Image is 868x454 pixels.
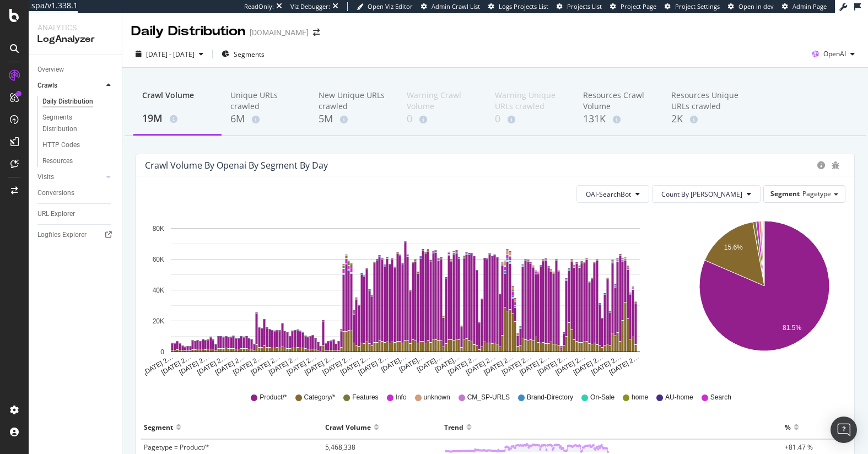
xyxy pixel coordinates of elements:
[728,2,774,11] a: Open in dev
[675,2,720,10] span: Project Settings
[421,2,480,11] a: Admin Crawl List
[785,442,813,452] span: +81.47 %
[42,139,80,151] div: HTTP Codes
[153,287,164,294] text: 40K
[683,212,845,377] svg: A chart.
[37,33,113,46] div: LogAnalyzer
[244,2,274,11] div: ReadOnly:
[444,418,463,436] div: Trend
[145,160,328,171] div: Crawl Volume by openai by Segment by Day
[823,49,846,58] span: OpenAI
[142,90,213,111] div: Crawl Volume
[146,50,195,59] span: [DATE] - [DATE]
[590,393,614,402] span: On-Sale
[495,112,565,126] div: 0
[42,139,114,151] a: HTTP Codes
[325,418,371,436] div: Crawl Volume
[153,317,164,325] text: 20K
[37,229,87,241] div: Logfiles Explorer
[37,80,103,91] a: Crawls
[325,442,355,452] span: 5,468,338
[527,393,573,402] span: Brand-Directory
[661,190,742,199] span: Count By Day
[467,393,510,402] span: CM_SP-URLS
[665,393,693,402] span: AU-home
[304,393,336,402] span: Category/*
[738,2,774,10] span: Open in dev
[37,187,114,199] a: Conversions
[37,208,75,220] div: URL Explorer
[610,2,656,11] a: Project Page
[145,212,666,377] svg: A chart.
[352,393,378,402] span: Features
[42,155,73,167] div: Resources
[37,208,114,220] a: URL Explorer
[37,80,57,91] div: Crawls
[424,393,450,402] span: unknown
[37,64,114,75] a: Overview
[499,2,548,10] span: Logs Projects List
[37,229,114,241] a: Logfiles Explorer
[37,187,74,199] div: Conversions
[782,2,827,11] a: Admin Page
[802,189,831,198] span: Pagetype
[567,2,602,10] span: Projects List
[583,112,654,126] div: 131K
[42,112,114,135] a: Segments Distribution
[652,185,761,203] button: Count By [PERSON_NAME]
[37,171,54,183] div: Visits
[557,2,602,11] a: Projects List
[710,393,731,402] span: Search
[42,96,114,107] a: Daily Distribution
[396,393,407,402] span: Info
[153,225,164,233] text: 80K
[250,27,309,38] div: [DOMAIN_NAME]
[671,112,742,126] div: 2K
[583,90,654,112] div: Resources Crawl Volume
[783,325,801,332] text: 81.5%
[160,348,164,356] text: 0
[230,90,301,112] div: Unique URLs crawled
[290,2,330,11] div: Viz Debugger:
[37,64,64,75] div: Overview
[586,190,631,199] span: OAI-SearchBot
[357,2,413,11] a: Open Viz Editor
[42,96,93,107] div: Daily Distribution
[153,256,164,263] text: 60K
[576,185,649,203] button: OAI-SearchBot
[407,90,477,112] div: Warning Crawl Volume
[632,393,648,402] span: home
[724,244,743,251] text: 15.6%
[808,45,859,63] button: OpenAI
[42,112,104,135] div: Segments Distribution
[234,50,265,59] span: Segments
[142,111,213,126] div: 19M
[770,189,800,198] span: Segment
[144,418,173,436] div: Segment
[131,22,245,41] div: Daily Distribution
[671,90,742,112] div: Resources Unique URLs crawled
[785,418,791,436] div: %
[37,171,103,183] a: Visits
[319,112,389,126] div: 5M
[495,90,565,112] div: Warning Unique URLs crawled
[319,90,389,112] div: New Unique URLs crawled
[42,155,114,167] a: Resources
[665,2,720,11] a: Project Settings
[368,2,413,10] span: Open Viz Editor
[131,45,208,63] button: [DATE] - [DATE]
[792,2,827,10] span: Admin Page
[432,2,480,10] span: Admin Crawl List
[217,45,269,63] button: Segments
[817,161,826,169] div: circle-info
[831,161,840,169] div: bug
[407,112,477,126] div: 0
[37,22,113,33] div: Analytics
[621,2,656,10] span: Project Page
[260,393,287,402] span: Product/*
[313,29,320,36] div: arrow-right-arrow-left
[831,417,857,443] div: Open Intercom Messenger
[144,442,209,452] span: Pagetype = Product/*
